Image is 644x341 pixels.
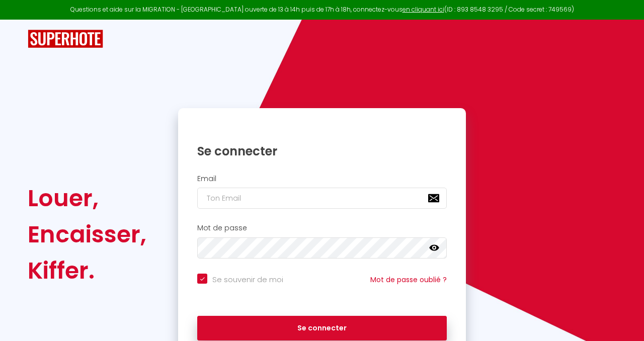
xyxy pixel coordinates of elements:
[197,143,447,159] h1: Se connecter
[197,224,447,232] h2: Mot de passe
[28,252,146,289] div: Kiffer.
[197,188,447,209] input: Ton Email
[197,316,447,341] button: Se connecter
[28,30,103,48] img: SuperHote logo
[28,180,146,216] div: Louer,
[197,175,447,183] h2: Email
[403,5,444,14] a: en cliquant ici
[28,216,146,252] div: Encaisser,
[370,275,447,285] a: Mot de passe oublié ?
